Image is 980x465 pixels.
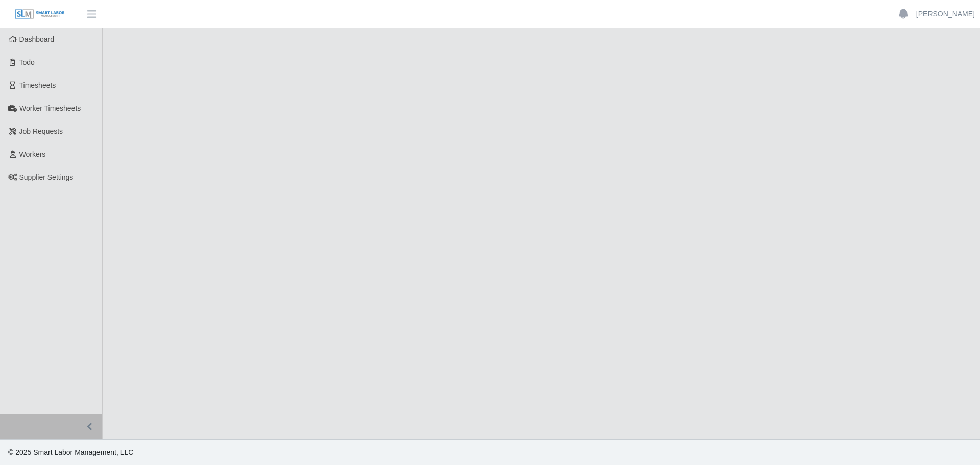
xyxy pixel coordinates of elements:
[19,58,35,66] span: Todo
[19,150,46,158] span: Workers
[19,81,56,89] span: Timesheets
[8,448,133,456] span: © 2025 Smart Labor Management, LLC
[19,104,81,112] span: Worker Timesheets
[19,127,63,135] span: Job Requests
[19,173,73,181] span: Supplier Settings
[916,9,975,19] a: [PERSON_NAME]
[19,35,55,43] span: Dashboard
[14,9,65,20] img: SLM Logo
